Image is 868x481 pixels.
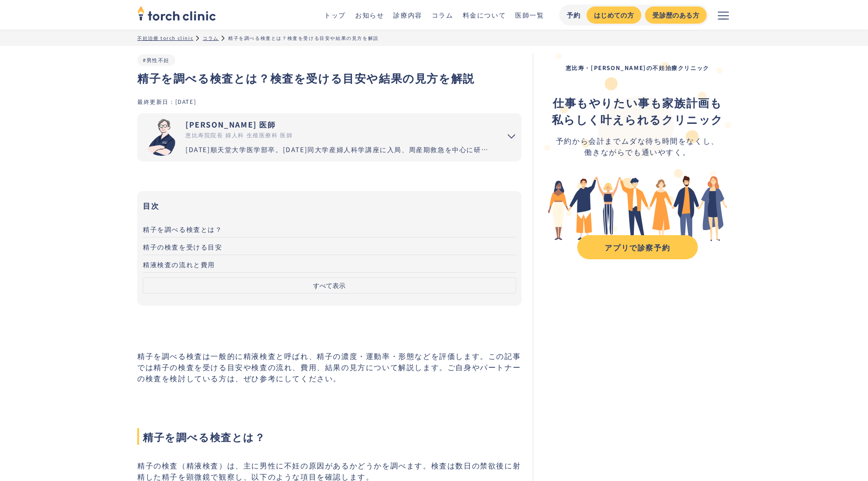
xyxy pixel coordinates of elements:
summary: 市山 卓彦 [PERSON_NAME] 医師 恵比寿院院長 婦人科 生殖医療科 医師 [DATE]順天堂大学医学部卒。[DATE]同大学産婦人科学講座に入局、周産期救急を中心に研鑽を重ねる。[D... [137,113,522,161]
img: torch clinic [137,3,216,23]
strong: 私らしく叶えられるクリニック [552,111,723,127]
a: コラム [203,34,219,41]
div: 予約 [567,10,581,20]
div: ‍ ‍ [552,94,723,128]
span: 精子の検査を受ける目安 [143,242,223,251]
strong: 恵比寿・[PERSON_NAME]の不妊治療クリニック [566,64,709,71]
h3: 目次 [143,199,516,212]
div: はじめての方 [594,10,634,20]
img: 市山 卓彦 [143,119,180,156]
a: 不妊治療 torch clinic [137,34,193,41]
div: 予約から会計までムダな待ち時間をなくし、 働きながらでも通いやすく。 [552,135,723,157]
a: 医師一覧 [515,10,544,19]
a: 精液検査の流れと費用 [143,255,516,273]
ul: パンくずリスト [137,34,731,41]
a: アプリで診察予約 [577,235,698,259]
p: 精子を調べる検査は一般的に精液検査と呼ばれ、精子の濃度・運動率・形態などを評価します。この記事では精子の検査を受ける目安や検査の流れ、費用、結果の見方について解説します。ご自身やパートナーの検査... [137,350,522,384]
span: 精液検査の流れと費用 [143,260,215,269]
div: 恵比寿院院長 婦人科 生殖医療科 医師 [185,131,494,139]
a: home [137,6,216,23]
div: 受診歴のある方 [652,10,699,20]
div: [PERSON_NAME] 医師 [185,119,494,130]
strong: 仕事もやりたい事も家族計画も [553,94,722,110]
span: 精子を調べる検査とは？ [137,428,522,445]
div: 精子を調べる検査とは？検査を受ける目安や結果の見方を解説 [228,34,379,41]
a: トップ [324,10,346,19]
a: はじめての方 [587,6,641,24]
div: [DATE] [175,97,197,105]
a: 診療内容 [393,10,422,19]
a: #男性不妊 [143,56,170,64]
a: コラム [432,10,453,19]
a: お知らせ [355,10,384,19]
div: [DATE]順天堂大学医学部卒。[DATE]同大学産婦人科学講座に入局、周産期救急を中心に研鑽を重ねる。[DATE]国内有数の不妊治療施設セントマザー産婦人科医院で、女性不妊症のみでなく男性不妊... [185,145,494,154]
span: 精子を調べる検査とは？ [143,224,223,234]
a: 料金について [463,10,506,19]
a: [PERSON_NAME] 医師 恵比寿院院長 婦人科 生殖医療科 医師 [DATE]順天堂大学医学部卒。[DATE]同大学産婦人科学講座に入局、周産期救急を中心に研鑽を重ねる。[DATE]国内... [137,113,494,161]
h1: 精子を調べる検査とは？検査を受ける目安や結果の見方を解説 [137,70,522,86]
a: 精子の検査を受ける目安 [143,237,516,255]
button: すべて表示 [143,277,516,294]
a: 受診歴のある方 [645,6,707,24]
div: アプリで診察予約 [586,242,689,253]
a: 精子を調べる検査とは？ [143,220,516,237]
div: 最終更新日： [137,97,175,105]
